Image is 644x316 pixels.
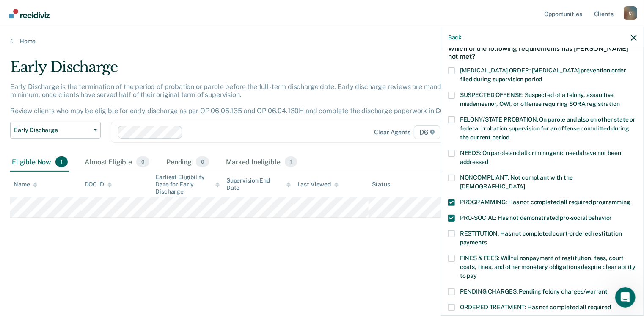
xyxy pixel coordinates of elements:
[9,9,50,18] img: Recidiviz
[226,177,291,191] div: Supervision End Date
[10,58,493,83] div: Early Discharge
[14,127,90,134] span: Early Discharge
[55,156,68,167] span: 1
[136,156,149,167] span: 0
[14,181,37,188] div: Name
[460,67,627,83] span: [MEDICAL_DATA] ORDER: [MEDICAL_DATA] prevention order filed during supervision period
[615,287,636,308] iframe: Intercom live chat
[414,125,440,139] span: D6
[624,6,637,20] div: C
[448,38,637,67] div: Which of the following requirements has [PERSON_NAME] not met?
[10,153,69,172] div: Eligible Now
[460,199,630,205] span: PROGRAMMING: Has not completed all required programming
[10,83,465,115] p: Early Discharge is the termination of the period of probation or parole before the full-term disc...
[460,150,621,165] span: NEEDS: On parole and all criminogenic needs have not been addressed
[165,153,211,172] div: Pending
[460,255,636,279] span: FINES & FEES: Willful nonpayment of restitution, fees, court costs, fines, and other monetary obl...
[85,181,112,188] div: DOC ID
[460,174,573,190] span: NONCOMPLIANT: Not compliant with the [DEMOGRAPHIC_DATA]
[460,116,636,141] span: FELONY/STATE PROBATION: On parole and also on other state or federal probation supervision for an...
[460,91,620,107] span: SUSPECTED OFFENSE: Suspected of a felony, assaultive misdemeanor, OWI, or offense requiring SORA ...
[460,214,612,221] span: PRO-SOCIAL: Has not demonstrated pro-social behavior
[83,153,151,172] div: Almost Eligible
[374,129,410,136] div: Clear agents
[624,6,637,20] button: Profile dropdown button
[285,156,297,167] span: 1
[448,34,462,41] button: Back
[10,37,634,45] a: Home
[196,156,209,167] span: 0
[224,153,299,172] div: Marked Ineligible
[460,288,608,295] span: PENDING CHARGES: Pending felony charges/warrant
[155,174,220,195] div: Earliest Eligibility Date for Early Discharge
[372,181,390,188] div: Status
[297,181,339,188] div: Last Viewed
[460,230,622,246] span: RESTITUTION: Has not completed court-ordered restitution payments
